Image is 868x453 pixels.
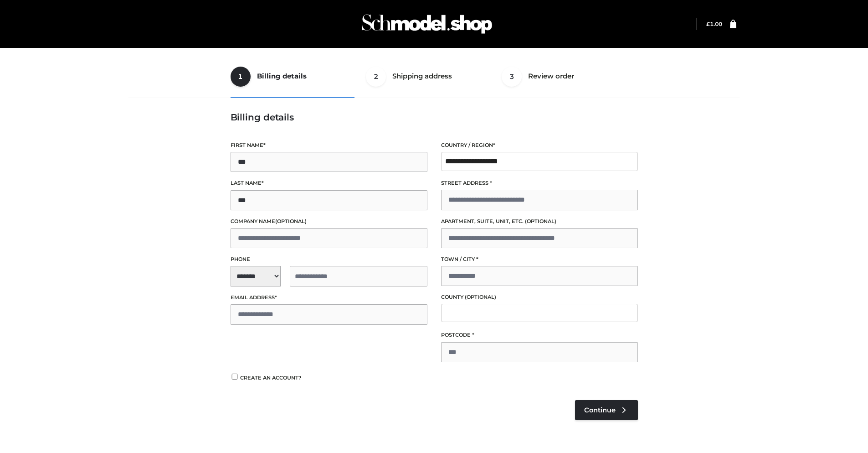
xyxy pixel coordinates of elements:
[584,406,616,414] span: Continue
[231,112,638,123] h3: Billing details
[231,255,427,264] label: Phone
[231,374,239,380] input: Create an account?
[359,6,495,42] img: Schmodel Admin 964
[706,21,710,27] span: £
[441,255,638,264] label: Town / City
[231,179,427,187] label: Last name
[441,141,638,150] label: Country / Region
[231,141,427,150] label: First name
[441,217,638,226] label: Apartment, suite, unit, etc.
[465,294,496,300] span: (optional)
[575,400,638,420] a: Continue
[240,375,302,381] span: Create an account?
[706,21,722,27] bdi: 1.00
[441,331,638,339] label: Postcode
[525,218,556,224] span: (optional)
[231,217,427,226] label: Company name
[441,293,638,302] label: County
[441,179,638,187] label: Street address
[275,218,307,224] span: (optional)
[231,293,427,302] label: Email address
[706,21,722,27] a: £1.00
